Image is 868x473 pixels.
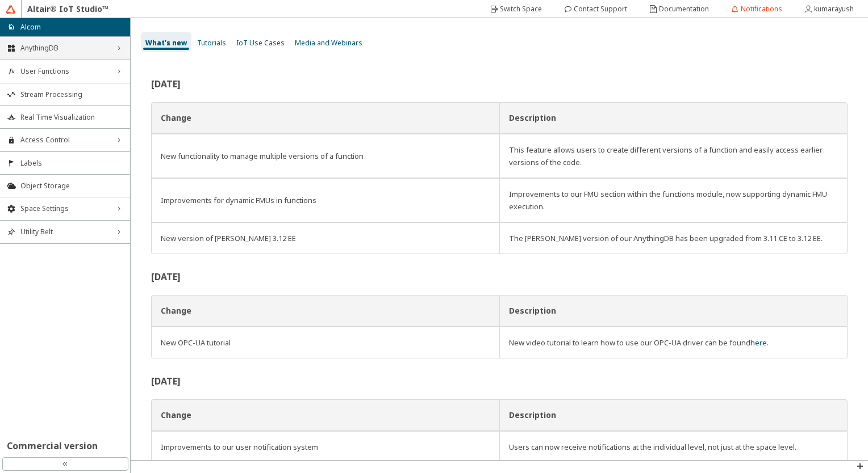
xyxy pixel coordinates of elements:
[509,143,838,168] div: This feature allows users to create different versions of a function and easily access earlier ve...
[20,113,123,122] span: Real Time Visualization
[151,79,848,88] h2: [DATE]
[20,44,110,53] span: AnythingDB
[499,102,848,134] th: Description
[197,38,226,48] span: Tutorials
[151,102,499,134] th: Change
[750,337,767,348] a: here
[20,159,123,168] span: Labels
[509,336,838,349] div: New video tutorial to learn how to use our OPC-UA driver can be found .
[20,90,123,99] span: Stream Processing
[509,188,838,213] div: Improvements to our FMU section within the functions module, now supporting dynamic FMU execution.
[499,295,848,327] th: Description
[161,441,490,453] div: Improvements to our user notification system
[509,441,838,453] div: Users can now receive notifications at the individual level, not just at the space level.
[20,67,110,76] span: User Functions
[151,377,848,386] h2: [DATE]
[20,181,123,191] span: Object Storage
[151,399,499,431] th: Change
[161,194,490,206] div: Improvements for dynamic FMUs in functions
[161,150,490,162] div: New functionality to manage multiple versions of a function
[145,38,187,48] span: What’s new
[20,136,110,145] span: Access Control
[161,232,490,244] div: New version of [PERSON_NAME] 3.12 EE
[509,232,838,244] div: The [PERSON_NAME] version of our AnythingDB has been upgraded from 3.11 CE to 3.12 EE.
[161,336,490,349] div: New OPC-UA tutorial
[236,38,285,48] span: IoT Use Cases
[20,204,110,213] span: Space Settings
[295,38,362,48] span: Media and Webinars
[151,295,499,327] th: Change
[20,22,41,32] p: Alcom
[499,399,848,431] th: Description
[151,272,848,281] h2: [DATE]
[20,227,110,236] span: Utility Belt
